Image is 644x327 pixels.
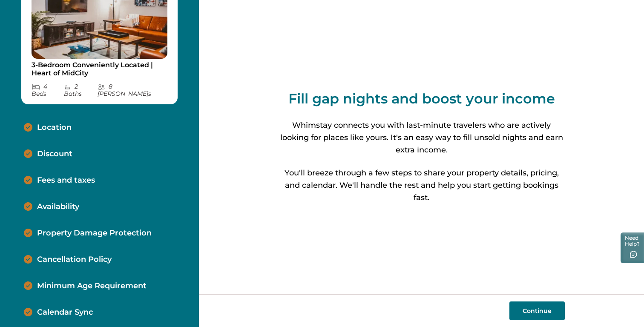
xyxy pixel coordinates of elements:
p: You'll breeze through a few steps to share your property details, pricing, and calendar. We'll ha... [279,167,565,204]
p: Fill gap nights and boost your income [288,90,555,107]
button: Continue [509,301,565,320]
p: 4 Bed s [32,83,64,98]
p: Cancellation Policy [37,255,112,264]
p: Fees and taxes [37,176,95,185]
p: 3-Bedroom Conveniently Located | Heart of MidCity [32,61,167,77]
p: Availability [37,202,79,212]
p: 2 Bath s [64,83,98,98]
p: Location [37,123,72,132]
p: 8 [PERSON_NAME] s [98,83,167,98]
p: Property Damage Protection [37,229,152,238]
p: Calendar Sync [37,308,93,317]
p: Minimum Age Requirement [37,281,147,291]
p: Discount [37,149,72,159]
p: Whimstay connects you with last-minute travelers who are actively looking for places like yours. ... [279,119,565,157]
